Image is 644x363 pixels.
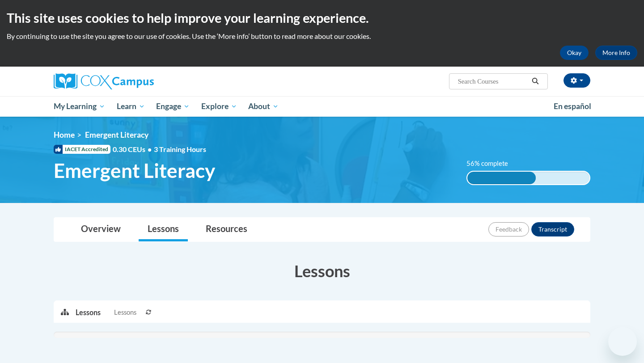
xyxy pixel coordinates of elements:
span: IACET Accredited [54,145,110,154]
span: My Learning [54,101,105,112]
span: Explore [201,101,237,112]
input: Search Courses [457,76,529,87]
iframe: Button to launch messaging window [608,327,637,356]
span: 3 Training Hours [154,145,206,153]
a: Overview [72,218,130,241]
a: Home [54,130,75,139]
a: Resources [197,218,256,241]
p: By continuing to use the site you agree to our use of cookies. Use the ‘More info’ button to read... [7,31,637,41]
a: Lessons [139,218,188,241]
button: Transcript [531,222,574,236]
h2: This site uses cookies to help improve your learning experience. [7,9,637,27]
span: • [148,145,152,153]
span: 0.30 CEUs [113,144,154,154]
span: Learn [117,101,145,112]
a: Learn [111,96,151,117]
span: Emergent Literacy [54,159,215,182]
label: 56% complete [466,159,518,169]
div: 56% complete [467,172,536,184]
h3: Lessons [54,260,590,282]
a: En español [548,97,597,116]
span: Lessons [114,308,136,317]
span: About [248,101,279,112]
a: Explore [195,96,243,117]
p: Lessons [76,308,101,317]
a: Engage [150,96,195,117]
button: Okay [560,46,589,60]
img: Cox Campus [54,73,154,89]
span: Engage [156,101,190,112]
a: More Info [595,46,637,60]
button: Account Settings [563,73,590,88]
a: My Learning [48,96,111,117]
span: Emergent Literacy [85,130,148,139]
a: Cox Campus [54,73,224,89]
button: Feedback [488,222,529,236]
div: Main menu [40,96,604,117]
button: Search [529,76,542,87]
span: En español [554,101,591,111]
a: About [243,96,285,117]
